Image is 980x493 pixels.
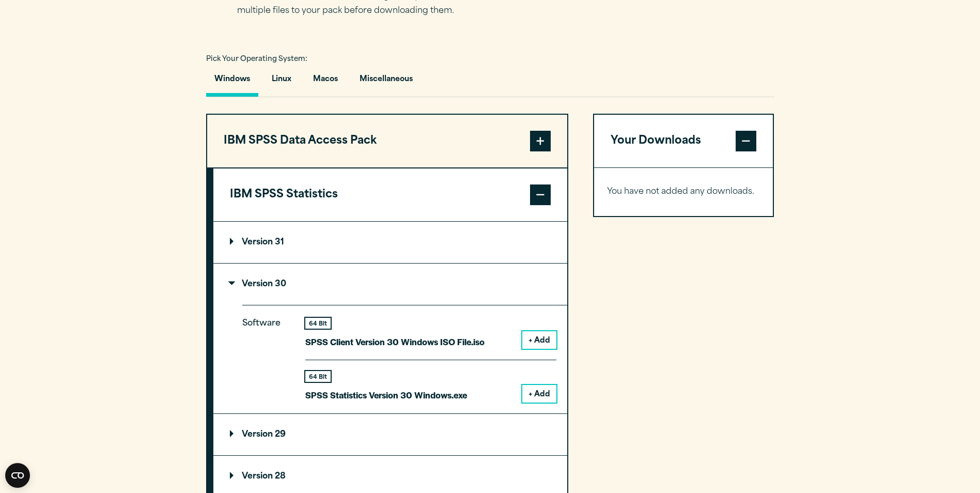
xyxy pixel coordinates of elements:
button: Your Downloads [594,115,773,167]
summary: Version 29 [213,414,567,455]
p: You have not added any downloads. [607,184,760,199]
span: Pick Your Operating System: [206,56,307,63]
button: Open CMP widget [5,463,30,488]
button: IBM SPSS Data Access Pack [207,115,567,167]
p: Version 30 [230,280,286,288]
p: Software [242,316,289,394]
div: 64 Bit [305,371,331,382]
button: IBM SPSS Statistics [213,168,567,221]
p: Version 31 [230,238,284,246]
button: + Add [522,385,556,403]
p: SPSS Client Version 30 Windows ISO File.iso [305,334,485,349]
p: SPSS Statistics Version 30 Windows.exe [305,388,467,403]
div: 64 Bit [305,318,331,329]
p: Version 28 [230,472,286,481]
button: + Add [522,331,556,349]
div: Your Downloads [594,167,773,216]
button: Miscellaneous [351,67,421,97]
summary: Version 30 [213,264,567,305]
button: Macos [305,67,346,97]
button: Windows [206,67,258,97]
p: Version 29 [230,430,286,439]
button: Linux [263,67,300,97]
summary: Version 31 [213,222,567,263]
